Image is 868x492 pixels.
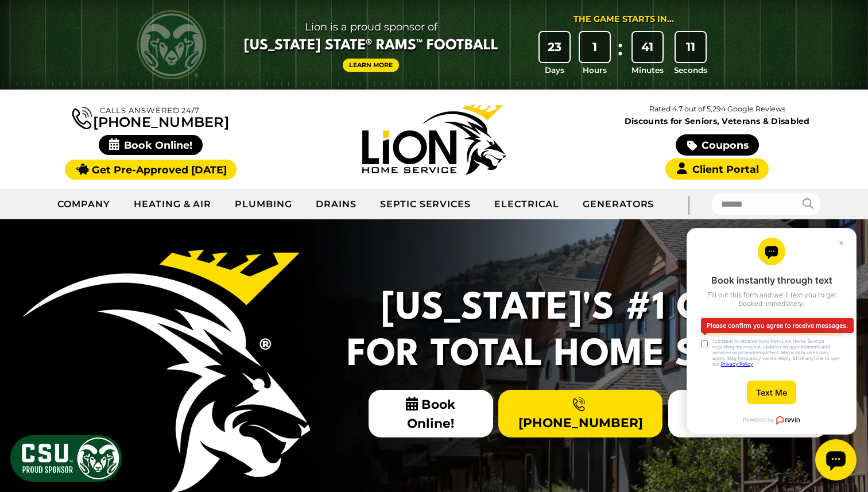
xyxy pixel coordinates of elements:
[545,64,564,76] span: Days
[483,190,571,219] a: Electrical
[576,103,859,115] p: Rated 4.7 out of 5,294 Google Reviews
[369,390,493,437] span: Book Online!
[244,36,498,56] span: [US_STATE] State® Rams™ Football
[154,222,195,264] div: Open chat widget
[343,59,399,72] a: Learn More
[540,32,569,62] div: 23
[99,135,203,155] span: Book Online!
[223,190,304,219] a: Plumbing
[9,433,123,483] img: CSU Sponsor Badge
[573,13,674,26] div: The Game Starts in...
[369,190,483,219] a: Septic Services
[174,21,181,25] button: Close chat widget
[86,164,135,187] button: Text Me
[580,32,610,62] div: 1
[40,73,181,91] p: Fill out this form and we'll text you to get booked immediately.
[665,189,711,219] div: |
[498,390,662,437] a: [PHONE_NUMBER]
[60,144,92,150] a: Privacy Policy
[340,286,857,378] h2: [US_STATE]'s #1 Choice For Total Home Services
[578,117,857,125] span: Discounts for Seniors, Veterans & Disabled
[631,64,664,76] span: Minutes
[304,190,369,219] a: Drains
[676,32,706,62] div: 11
[244,18,498,36] span: Lion is a proud sponsor of
[122,190,223,219] a: Heating & Air
[362,104,506,175] img: Lion Home Service
[571,190,666,219] a: Generators
[137,10,206,79] img: CSU Rams logo
[40,101,192,116] div: Please confirm you agree to receive messages.
[633,32,662,62] div: 41
[615,32,626,76] div: :
[72,104,228,129] a: [PHONE_NUMBER]
[51,121,181,150] label: I consent to receive texts from Lion Home Service regarding my request, updates on appointments a...
[46,190,122,219] a: Company
[40,57,181,69] h2: Book instantly through text
[40,100,181,119] input: Phone number
[674,64,707,76] span: Seconds
[583,64,607,76] span: Hours
[665,158,769,180] a: Client Portal
[676,134,758,156] a: Coupons
[65,160,237,180] a: Get Pre-Approved [DATE]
